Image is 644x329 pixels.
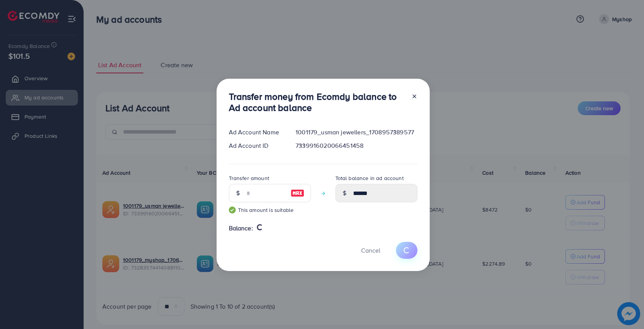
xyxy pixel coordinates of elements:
h3: Transfer money from Ecomdy balance to Ad account balance [229,91,405,113]
button: Cancel [352,242,390,258]
img: guide [229,207,236,213]
small: This amount is suitable [229,206,311,214]
label: Total balance in ad account [335,174,404,182]
div: 7339916020066451458 [289,141,423,150]
div: Ad Account Name [223,128,290,137]
span: Cancel [361,246,380,255]
div: Ad Account ID [223,141,290,150]
div: 1001179_usman jewellers_1708957389577 [289,128,423,137]
img: image [291,188,304,198]
span: Balance: [229,224,253,233]
label: Transfer amount [229,174,269,182]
